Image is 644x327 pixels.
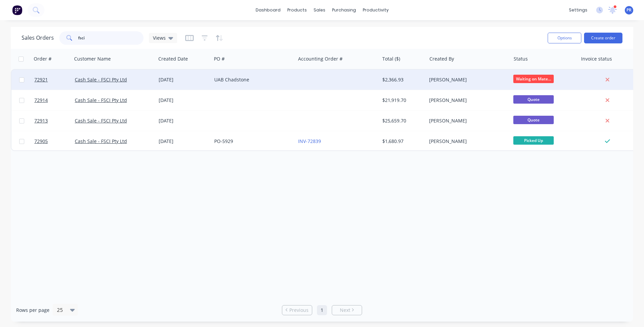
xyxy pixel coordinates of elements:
input: Search... [78,31,144,45]
div: UAB Chadstone [214,76,289,83]
a: 72914 [34,90,75,110]
div: PO # [214,56,225,62]
div: sales [310,5,329,15]
span: Next [340,307,350,314]
div: Total ($) [382,56,400,62]
div: Accounting Order # [298,56,343,62]
a: INV-72839 [298,138,321,144]
div: [DATE] [159,138,209,145]
div: purchasing [329,5,359,15]
span: 72921 [34,76,48,83]
a: Cash Sale - FSCI Pty Ltd [75,76,127,83]
span: Views [153,34,166,41]
div: Invoice status [581,56,612,62]
button: Create order [584,33,622,43]
div: Status [514,56,528,62]
div: products [284,5,310,15]
span: Waiting on Mate... [513,75,554,83]
img: Factory [12,5,22,15]
a: Cash Sale - FSCI Pty Ltd [75,97,127,103]
div: Order # [34,56,52,62]
div: [PERSON_NAME] [429,97,504,104]
span: PR [626,7,632,13]
h1: Sales Orders [22,35,54,41]
a: Previous page [282,307,312,314]
div: [DATE] [159,117,209,124]
span: Quote [513,116,554,124]
div: [DATE] [159,76,209,83]
div: Customer Name [74,56,111,62]
div: $1,680.97 [382,138,422,145]
a: Page 1 is your current page [317,305,327,315]
a: Cash Sale - FSCI Pty Ltd [75,117,127,124]
div: PO-5929 [214,138,289,145]
ul: Pagination [279,305,365,315]
div: [PERSON_NAME] [429,117,504,124]
div: settings [566,5,591,15]
span: Previous [289,307,309,314]
a: 72921 [34,70,75,90]
a: Next page [332,307,362,314]
span: Quote [513,95,554,104]
div: productivity [359,5,392,15]
span: Rows per page [16,307,50,314]
a: 72913 [34,111,75,131]
div: $25,659.70 [382,117,422,124]
div: Created Date [158,56,188,62]
div: $2,366.93 [382,76,422,83]
span: 72913 [34,117,48,124]
span: Picked Up [513,136,554,145]
div: [PERSON_NAME] [429,138,504,145]
a: 72905 [34,131,75,151]
div: Created By [429,56,454,62]
span: 72905 [34,138,48,145]
div: $21,919.70 [382,97,422,104]
button: Options [548,33,581,43]
div: [DATE] [159,97,209,104]
span: 72914 [34,97,48,104]
div: [PERSON_NAME] [429,76,504,83]
a: dashboard [252,5,284,15]
a: Cash Sale - FSCI Pty Ltd [75,138,127,144]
